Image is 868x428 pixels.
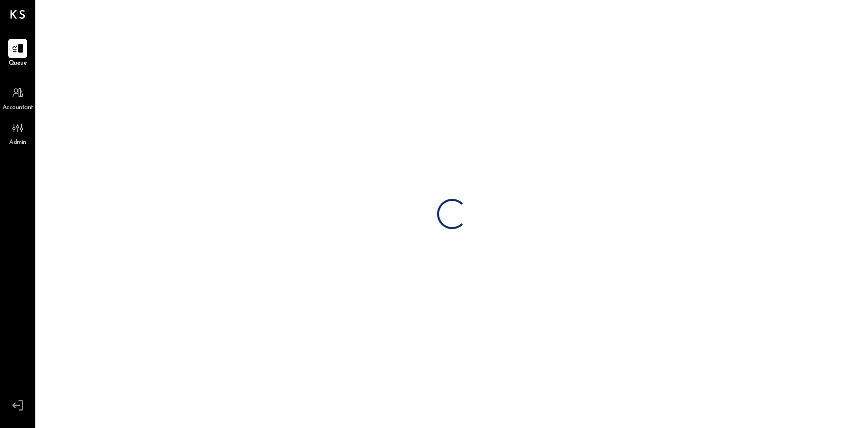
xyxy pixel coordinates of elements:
[9,59,27,68] span: Queue
[3,103,33,113] span: Accountant
[1,39,35,68] a: Queue
[9,138,26,147] span: Admin
[1,118,35,147] a: Admin
[1,83,35,113] a: Accountant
